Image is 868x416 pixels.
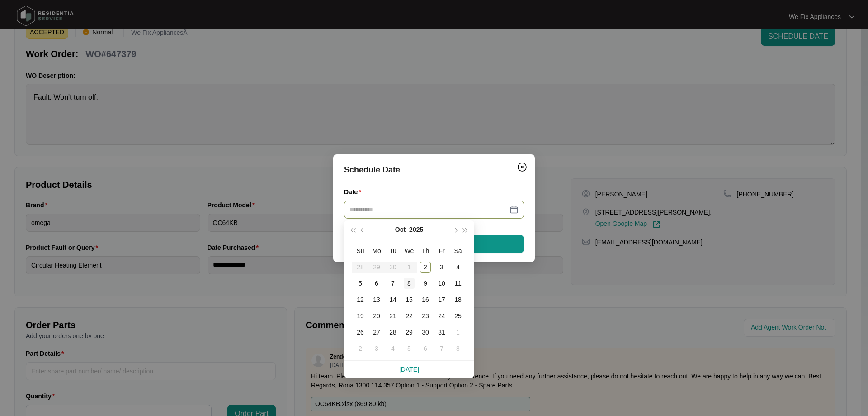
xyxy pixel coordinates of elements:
[420,262,431,273] div: 2
[417,275,434,292] td: 2025-10-09
[434,340,450,357] td: 2025-11-07
[453,311,463,321] div: 25
[352,308,368,324] td: 2025-10-19
[420,311,431,321] div: 23
[355,327,366,338] div: 26
[371,311,382,321] div: 20
[387,327,398,338] div: 28
[355,294,366,305] div: 12
[385,308,401,324] td: 2025-10-21
[385,340,401,357] td: 2025-11-04
[401,275,417,292] td: 2025-10-08
[404,327,415,338] div: 29
[371,294,382,305] div: 13
[352,292,368,308] td: 2025-10-12
[409,220,423,239] button: 2025
[436,278,447,289] div: 10
[352,243,368,259] th: Su
[450,340,466,357] td: 2025-11-08
[385,275,401,292] td: 2025-10-07
[349,205,508,215] input: Date
[355,311,366,321] div: 19
[387,294,398,305] div: 14
[395,220,406,239] button: Oct
[417,340,434,357] td: 2025-11-06
[436,327,447,338] div: 31
[385,292,401,308] td: 2025-10-14
[453,278,463,289] div: 11
[368,243,385,259] th: Mo
[450,259,466,275] td: 2025-10-04
[368,275,385,292] td: 2025-10-06
[385,324,401,340] td: 2025-10-28
[404,311,415,321] div: 22
[450,275,466,292] td: 2025-10-11
[371,343,382,354] div: 3
[344,187,365,196] label: Date
[352,324,368,340] td: 2025-10-26
[417,259,434,275] td: 2025-10-02
[417,243,434,259] th: Th
[368,340,385,357] td: 2025-11-03
[515,160,529,174] button: Close
[371,327,382,338] div: 27
[399,366,419,373] a: [DATE]
[404,294,415,305] div: 15
[344,163,524,176] div: Schedule Date
[434,275,450,292] td: 2025-10-10
[417,308,434,324] td: 2025-10-23
[368,292,385,308] td: 2025-10-13
[434,308,450,324] td: 2025-10-24
[453,294,463,305] div: 18
[404,278,415,289] div: 8
[387,343,398,354] div: 4
[420,294,431,305] div: 16
[355,278,366,289] div: 5
[420,343,431,354] div: 6
[517,162,528,172] img: closeCircle
[352,275,368,292] td: 2025-10-05
[417,292,434,308] td: 2025-10-16
[352,340,368,357] td: 2025-11-02
[371,278,382,289] div: 6
[385,243,401,259] th: Tu
[401,243,417,259] th: We
[434,324,450,340] td: 2025-10-31
[401,324,417,340] td: 2025-10-29
[434,259,450,275] td: 2025-10-03
[450,292,466,308] td: 2025-10-18
[436,311,447,321] div: 24
[453,327,463,338] div: 1
[450,324,466,340] td: 2025-11-01
[417,324,434,340] td: 2025-10-30
[450,308,466,324] td: 2025-10-25
[355,343,366,354] div: 2
[401,292,417,308] td: 2025-10-15
[434,243,450,259] th: Fr
[453,262,463,273] div: 4
[434,292,450,308] td: 2025-10-17
[401,308,417,324] td: 2025-10-22
[420,278,431,289] div: 9
[436,343,447,354] div: 7
[420,327,431,338] div: 30
[368,324,385,340] td: 2025-10-27
[401,340,417,357] td: 2025-11-05
[453,343,463,354] div: 8
[436,262,447,273] div: 3
[387,278,398,289] div: 7
[404,343,415,354] div: 5
[450,243,466,259] th: Sa
[387,311,398,321] div: 21
[436,294,447,305] div: 17
[368,308,385,324] td: 2025-10-20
